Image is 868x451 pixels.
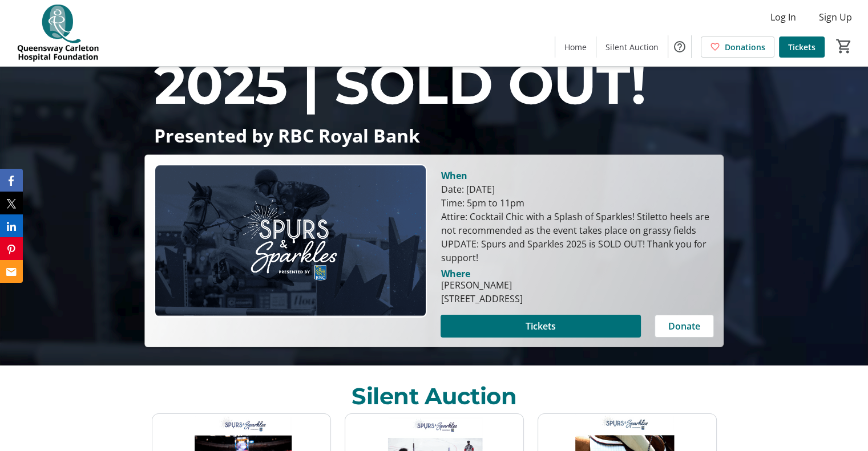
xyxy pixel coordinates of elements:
[441,278,522,292] div: [PERSON_NAME]
[668,319,700,333] span: Donate
[154,164,427,318] img: Campaign CTA Media Photo
[441,292,522,306] div: [STREET_ADDRESS]
[596,36,668,58] a: Silent Auction
[441,169,467,182] div: When
[810,8,861,26] button: Sign Up
[779,36,825,58] a: Tickets
[564,41,587,53] span: Home
[441,315,640,338] button: Tickets
[701,36,774,58] a: Donations
[526,319,556,333] span: Tickets
[770,10,796,24] span: Log In
[761,8,805,26] button: Log In
[834,36,854,56] button: Cart
[352,379,516,413] div: Silent Auction
[605,41,659,53] span: Silent Auction
[154,125,714,145] p: Presented by RBC Royal Bank
[441,269,470,278] div: Where
[655,315,714,338] button: Donate
[7,5,108,62] img: QCH Foundation's Logo
[441,182,713,265] div: Date: [DATE] Time: 5pm to 11pm Attire: Cocktail Chic with a Splash of Sparkles! Stiletto heels ar...
[555,36,596,58] a: Home
[668,35,691,58] button: Help
[819,10,852,24] span: Sign Up
[788,41,815,53] span: Tickets
[725,41,765,53] span: Donations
